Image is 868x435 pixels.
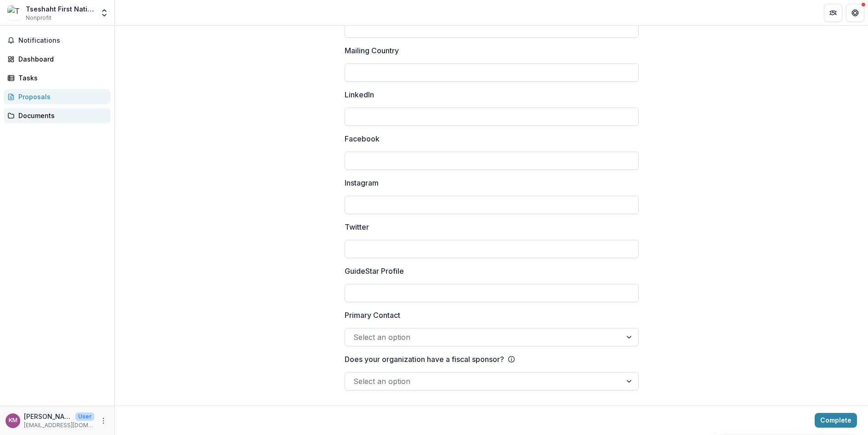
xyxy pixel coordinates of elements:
[846,4,864,22] button: Get Help
[345,221,369,232] p: Twitter
[345,45,399,56] p: Mailing Country
[345,133,380,144] p: Facebook
[9,418,17,424] div: Kyle Miller
[345,89,374,100] p: LinkedIn
[26,14,51,22] span: Nonprofit
[345,354,504,365] p: Does your organization have a fiscal sponsor?
[345,266,404,277] p: GuideStar Profile
[4,89,111,104] a: Proposals
[4,51,111,67] a: Dashboard
[24,421,94,429] p: [EMAIL_ADDRESS][DOMAIN_NAME]
[18,92,103,102] div: Proposals
[18,54,103,64] div: Dashboard
[4,70,111,85] a: Tasks
[18,37,107,45] span: Notifications
[24,412,72,421] p: [PERSON_NAME]
[345,177,379,188] p: Instagram
[345,310,400,321] p: Primary Contact
[18,73,103,83] div: Tasks
[815,413,857,428] button: Complete
[4,33,111,48] button: Notifications
[18,111,103,120] div: Documents
[26,4,94,14] div: Tseshaht First Nation
[98,4,111,22] button: Open entity switcher
[7,6,22,20] img: Tseshaht First Nation
[824,4,842,22] button: Partners
[75,412,94,421] p: User
[4,108,111,123] a: Documents
[98,415,109,426] button: More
